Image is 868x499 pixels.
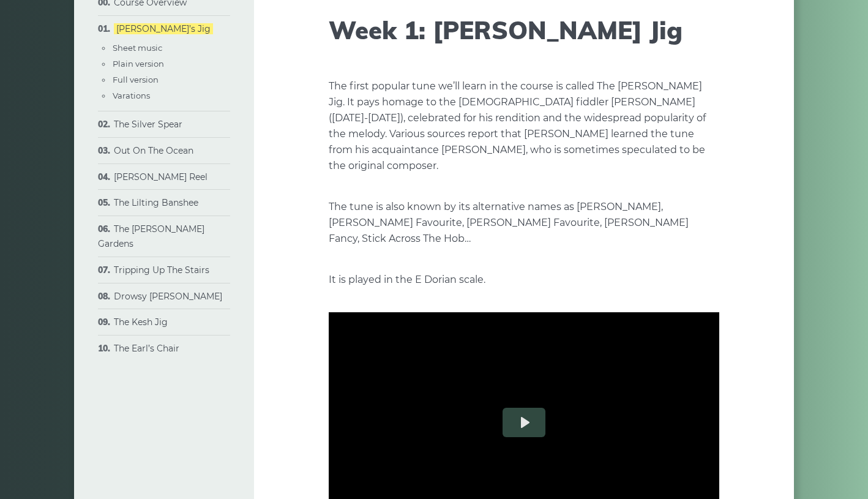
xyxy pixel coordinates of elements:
[114,197,198,208] a: The Lilting Banshee
[98,223,204,249] a: The [PERSON_NAME] Gardens
[113,91,150,100] a: Varations
[114,343,179,354] a: The Earl’s Chair
[114,317,168,328] a: The Kesh Jig
[113,59,164,69] a: Plain version
[113,43,162,53] a: Sheet music
[114,119,182,130] a: The Silver Spear
[329,199,719,247] p: The tune is also known by its alternative names as [PERSON_NAME], [PERSON_NAME] Favourite, [PERSO...
[114,23,213,34] a: [PERSON_NAME]’s Jig
[113,75,159,84] a: Full version
[114,171,208,182] a: [PERSON_NAME] Reel
[329,272,719,288] p: It is played in the E Dorian scale.
[114,265,209,276] a: Tripping Up The Stairs
[329,15,719,45] h1: Week 1: [PERSON_NAME] Jig
[114,291,222,302] a: Drowsy [PERSON_NAME]
[114,145,193,156] a: Out On The Ocean
[329,78,719,174] p: The first popular tune we’ll learn in the course is called The [PERSON_NAME] Jig. It pays homage ...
